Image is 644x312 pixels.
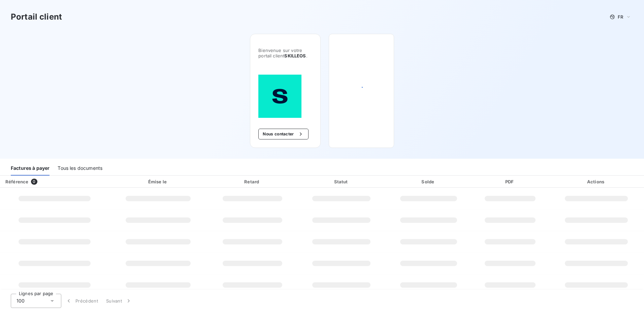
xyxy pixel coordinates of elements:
[387,178,470,185] div: Solde
[299,178,384,185] div: Statut
[11,11,62,23] h3: Portail client
[258,129,308,139] button: Nous contacter
[110,178,206,185] div: Émise le
[258,75,301,118] img: Company logo
[618,14,623,20] span: FR
[208,178,296,185] div: Retard
[11,161,50,176] div: Factures à payer
[17,297,25,304] span: 100
[473,178,547,185] div: PDF
[284,53,306,58] span: SKILLEOS
[61,294,102,308] button: Précédent
[102,294,136,308] button: Suivant
[31,179,37,185] span: 0
[550,178,643,185] div: Actions
[58,161,102,176] div: Tous les documents
[5,179,28,184] div: Référence
[258,48,312,58] span: Bienvenue sur votre portail client .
